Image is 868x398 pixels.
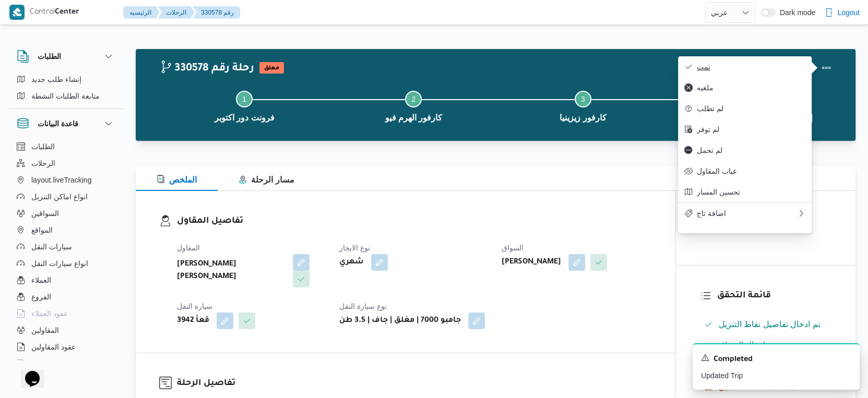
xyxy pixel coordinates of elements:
span: 3 [581,95,585,103]
b: جامبو 7000 | مغلق | جاف | 3.5 طن [339,315,461,327]
button: تحسين المسار [678,182,812,202]
b: Center [55,8,79,17]
span: سيارة النقل [177,302,212,310]
span: تم ادخال تفاصيل نفاط التنزيل [719,320,821,329]
button: انواع اماكن التنزيل [13,188,119,205]
b: [PERSON_NAME] [502,256,561,269]
span: مسار الرحلة [239,175,294,184]
button: الرحلات [158,6,195,19]
span: 1 [242,95,246,103]
button: فرونت دور اكتوبر [160,78,329,132]
span: الملخص [157,175,197,184]
span: عقود العملاء [31,307,68,320]
span: ملغيه [697,83,805,92]
button: غياب المقاول [678,161,812,182]
span: عقود المقاولين [31,341,76,353]
button: المقاولين [13,322,119,339]
button: لم توفر [678,119,812,140]
button: كارفور السيدة [PERSON_NAME] [668,78,837,132]
button: ملغيه [678,77,812,98]
span: Logout [837,6,860,19]
button: إنشاء طلب جديد [13,71,119,88]
span: 2 [411,95,415,103]
span: العملاء [31,274,51,286]
b: قعأ 3942 [177,315,209,327]
button: الرحلات [13,155,119,172]
div: Notification [701,353,851,366]
div: الطلبات [8,71,123,108]
button: لم تطلب [678,98,812,119]
span: اجهزة التليفون [31,357,75,370]
span: تمت [697,63,805,71]
span: لم تحمل [697,146,805,154]
span: فرونت دور اكتوبر [215,112,275,124]
h3: الطلبات [38,50,61,63]
button: الطلبات [13,138,119,155]
span: السواقين [31,207,59,220]
button: اضافة تاج [678,202,812,224]
span: متابعة الطلبات النشطة [31,90,100,102]
img: X8yXhbKr1z7QwAAAABJRU5ErkJggg== [9,5,25,20]
button: المواقع [13,222,119,238]
span: نوع سيارة النقل [339,302,387,310]
span: انواع سيارات النقل [31,257,88,270]
h3: تفاصيل المقاول [177,214,652,228]
b: معلق [264,65,279,71]
span: معلق [259,62,284,74]
span: اضافة تاج [697,209,797,218]
button: الرئيسيه [123,6,160,19]
span: المقاولين [31,324,59,336]
button: عقود المقاولين [13,339,119,355]
iframe: chat widget [10,356,44,388]
button: Actions [816,57,837,78]
button: 330578 رقم [193,6,240,19]
span: كارفور الهرم فيو [385,112,442,124]
span: لم توفر [697,125,805,134]
p: Updated Trip [701,370,851,381]
span: إنشاء طلب جديد [31,73,81,86]
button: قاعدة البيانات [17,117,115,130]
span: تحسين المسار [697,188,805,196]
button: العملاء [13,272,119,288]
button: الفروع [13,288,119,305]
button: تمت [678,56,812,77]
span: سيارات النقل [31,240,72,253]
span: المواقع [31,224,53,236]
span: السواق [502,244,524,252]
button: عقود العملاء [13,305,119,322]
button: Logout [821,2,864,23]
h2: 330578 رحلة رقم [160,62,254,76]
span: Completed [714,354,753,366]
button: تم ادخال تفاصيل نفاط التنزيل [700,316,833,333]
div: قاعدة البيانات [8,138,123,364]
span: غياب المقاول [697,167,805,175]
span: كارفور زيزينيا [560,112,606,124]
button: سيارات النقل [13,238,119,255]
button: اجهزة التليفون [13,355,119,372]
h3: تفاصيل الرحلة [177,377,652,391]
button: كارفور الهرم فيو [329,78,498,132]
span: نوع الايجار [339,244,370,252]
b: [PERSON_NAME] [PERSON_NAME] [177,258,286,283]
span: انواع اماكن التنزيل [31,190,88,203]
span: المقاول [177,244,200,252]
span: الفروع [31,291,51,303]
button: متابعة الطلبات النشطة [13,88,119,104]
button: layout.liveTracking [13,172,119,188]
h3: قاعدة البيانات [38,117,78,130]
button: الطلبات [17,50,115,63]
h3: قائمة التحقق [717,289,833,303]
span: layout.liveTracking [31,174,91,186]
span: Dark mode [776,8,815,17]
button: كارفور زيزينيا [498,78,668,132]
span: تم ادخال تفاصيل نفاط التنزيل [719,318,821,331]
span: لم تطلب [697,104,805,113]
span: الرحلات [31,157,55,170]
button: انواع سيارات النقل [13,255,119,272]
b: شهري [339,256,364,269]
span: الطلبات [31,140,55,153]
button: لم تحمل [678,140,812,161]
button: السواقين [13,205,119,222]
